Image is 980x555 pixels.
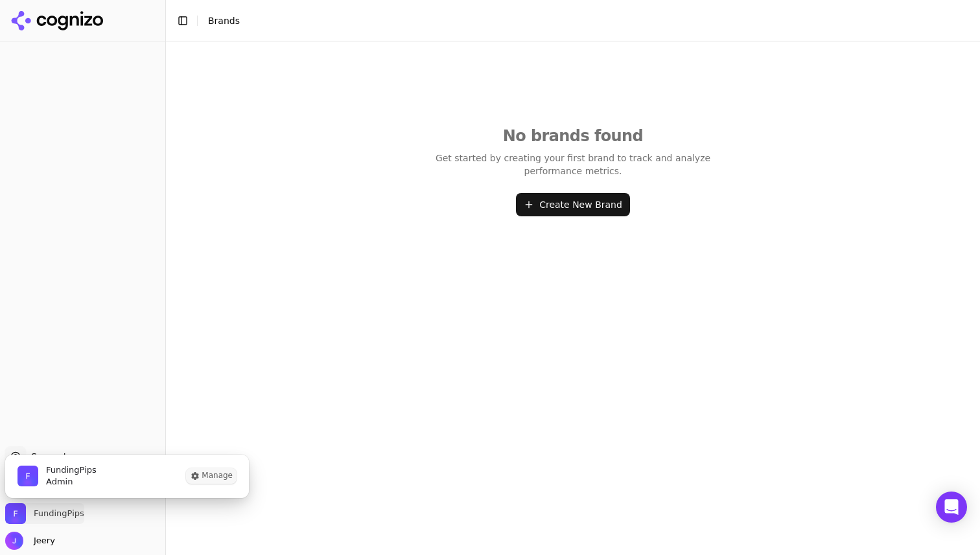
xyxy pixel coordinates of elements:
[5,455,249,498] div: FundingPips is active
[34,508,84,519] span: FundingPips
[46,476,97,488] span: Admin
[17,466,38,486] img: FundingPips
[46,464,97,476] span: FundingPips
[29,535,55,547] span: Jeery
[936,492,967,523] div: Open Intercom Messenger
[186,468,237,484] button: Manage
[5,503,26,524] img: FundingPips
[5,503,84,524] button: Close organization switcher
[26,450,67,463] span: Support
[5,532,23,550] img: Jeery
[208,14,944,27] nav: breadcrumb
[428,152,718,177] p: Get started by creating your first brand to track and analyze performance metrics.
[5,532,55,550] button: Open user button
[428,126,718,146] h2: No brands found
[208,16,240,26] span: Brands
[516,193,630,216] button: Create New Brand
